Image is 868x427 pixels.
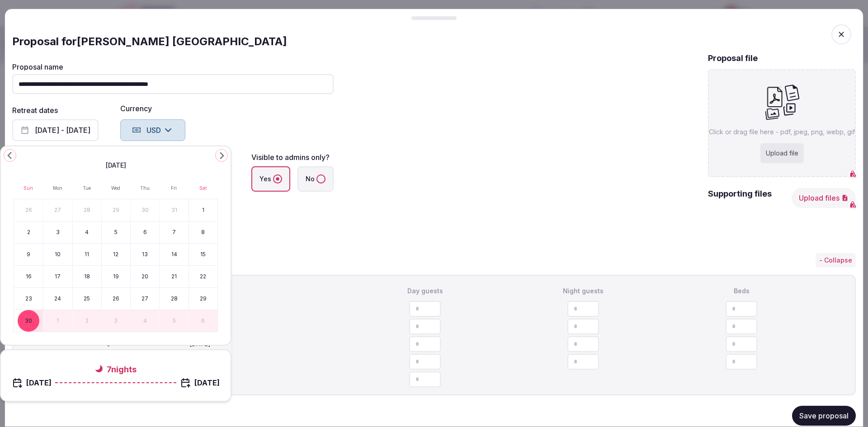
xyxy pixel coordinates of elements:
[12,106,58,115] label: Retreat dates
[43,221,72,243] button: Monday, November 3rd, 2025
[101,177,130,199] th: Wednesday
[12,63,334,70] label: Proposal name
[426,379,441,387] button: Decrement
[12,377,52,388] div: Check in
[160,221,188,243] button: Friday, November 7th, 2025
[131,310,159,332] button: Thursday, December 4th, 2025, selected
[120,119,185,141] button: USD
[43,288,72,310] button: Monday, November 24th, 2025
[215,149,228,162] button: Go to the Next Month
[585,326,599,334] button: Decrement
[160,199,188,221] button: Friday, October 31st, 2025
[189,286,344,296] div: Date
[708,188,772,208] h2: Supporting files
[73,199,101,221] button: Tuesday, October 28th, 2025
[12,119,99,141] button: [DATE] - [DATE]
[743,309,757,317] button: Decrement
[316,174,325,183] button: No
[73,266,101,287] button: Tuesday, November 18th, 2025
[426,326,441,334] button: Decrement
[426,371,441,380] button: Increment
[189,266,217,287] button: Saturday, November 22nd, 2025
[189,221,217,243] button: Saturday, November 8th, 2025
[585,301,599,309] button: Increment
[426,319,441,327] button: Increment
[506,286,660,296] div: Night guests
[189,199,217,221] button: Saturday, November 1st, 2025
[55,364,176,375] h2: 7 night s
[130,177,159,199] th: Thursday
[189,339,344,348] div: [DATE]
[585,319,599,327] button: Increment
[792,406,856,426] button: Save proposal
[73,310,101,332] button: Tuesday, December 2nd, 2025, selected
[131,199,159,221] button: Thursday, October 30th, 2025
[102,199,130,221] button: Wednesday, October 29th, 2025
[297,166,334,192] label: No
[102,266,130,287] button: Wednesday, November 19th, 2025
[743,301,757,309] button: Increment
[43,266,72,287] button: Monday, November 17th, 2025
[14,266,43,287] button: Sunday, November 16th, 2025
[743,326,757,334] button: Decrement
[426,361,441,370] button: Decrement
[131,266,159,287] button: Thursday, November 20th, 2025
[12,34,856,49] div: Proposal for [PERSON_NAME] [GEOGRAPHIC_DATA]
[426,336,441,344] button: Increment
[4,149,16,162] button: Go to the Previous Month
[120,105,185,112] label: Currency
[73,244,101,265] button: Tuesday, November 11th, 2025
[102,310,130,332] button: Wednesday, December 3rd, 2025, selected
[585,361,599,370] button: Decrement
[160,266,188,287] button: Friday, November 21st, 2025
[743,354,757,362] button: Increment
[585,354,599,362] button: Increment
[273,174,282,183] button: Yes
[160,244,188,265] button: Friday, November 14th, 2025
[14,177,43,199] th: Sunday
[189,375,344,384] div: [DATE]
[251,166,290,192] label: Yes
[14,221,43,243] button: Sunday, November 2nd, 2025
[14,177,218,332] table: November 2025
[72,177,101,199] th: Tuesday
[664,286,819,296] div: Beds
[102,221,130,243] button: Wednesday, November 5th, 2025
[73,221,101,243] button: Tuesday, November 4th, 2025
[73,288,101,310] button: Tuesday, November 25th, 2025
[189,304,344,313] div: [DATE]
[43,177,72,199] th: Monday
[792,188,856,208] button: Upload files
[102,288,130,310] button: Wednesday, November 26th, 2025
[709,127,855,136] p: Click or drag file here - pdf, jpeg, png, webp, gif
[348,286,502,296] div: Day guests
[189,288,217,310] button: Saturday, November 29th, 2025
[43,199,72,221] button: Monday, October 27th, 2025
[160,177,189,199] th: Friday
[14,244,43,265] button: Sunday, November 9th, 2025
[251,153,330,162] label: Visible to admins only?
[189,322,344,331] div: [DATE]
[816,253,856,267] button: - Collapse
[426,301,441,309] button: Increment
[189,310,217,332] button: Saturday, December 6th, 2025, selected
[131,288,159,310] button: Thursday, November 27th, 2025
[189,244,217,265] button: Saturday, November 15th, 2025
[189,177,217,199] th: Saturday
[43,310,72,332] button: Monday, December 1st, 2025, selected
[14,199,43,221] button: Sunday, October 26th, 2025
[131,221,159,243] button: Thursday, November 6th, 2025
[585,336,599,344] button: Increment
[180,377,220,388] div: Check out
[585,344,599,352] button: Decrement
[743,319,757,327] button: Increment
[585,309,599,317] button: Decrement
[106,161,126,170] span: [DATE]
[14,310,43,332] button: Sunday, November 30th, 2025, selected
[743,336,757,344] button: Increment
[708,52,758,64] h2: Proposal file
[131,244,159,265] button: Thursday, November 13th, 2025
[189,357,344,366] div: [DATE]
[160,310,188,332] button: Friday, December 5th, 2025, selected
[426,344,441,352] button: Decrement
